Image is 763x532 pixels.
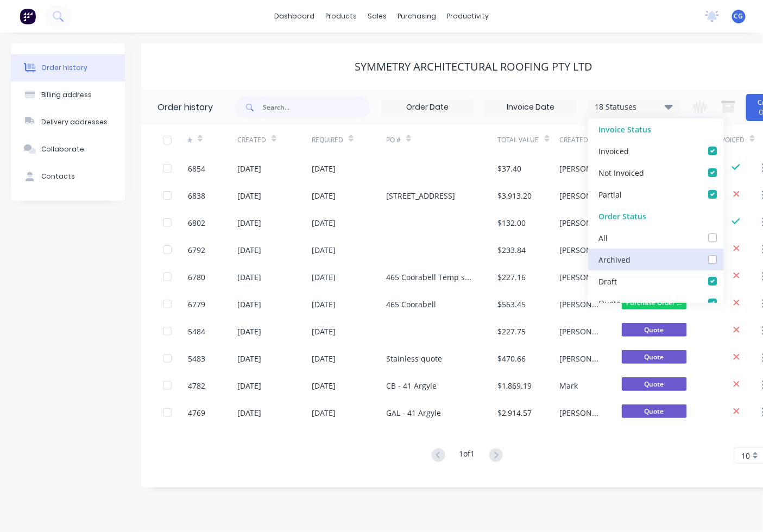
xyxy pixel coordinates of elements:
[598,145,629,156] div: Invoiced
[588,205,724,227] div: Order Status
[312,125,386,155] div: Required
[188,135,192,145] div: #
[598,254,630,265] div: Archived
[188,190,205,201] div: 6838
[560,407,600,419] div: [PERSON_NAME]
[237,326,261,337] div: [DATE]
[560,380,578,391] div: Mark
[41,144,84,154] div: Collaborate
[11,54,125,81] button: Order history
[386,135,401,145] div: PO #
[312,407,336,419] div: [DATE]
[312,163,336,174] div: [DATE]
[588,101,679,113] div: 18 Statuses
[715,135,745,145] div: Invoiced
[622,350,687,364] span: Quote
[498,353,526,364] div: $470.66
[498,271,526,283] div: $227.16
[237,380,261,391] div: [DATE]
[312,244,336,256] div: [DATE]
[485,99,576,116] input: Invoice Date
[269,8,320,24] a: dashboard
[237,190,261,201] div: [DATE]
[588,118,724,140] div: Invoice Status
[312,271,336,283] div: [DATE]
[386,299,436,310] div: 465 Coorabell
[188,271,205,283] div: 6780
[237,271,261,283] div: [DATE]
[560,190,600,201] div: [PERSON_NAME]
[560,326,600,337] div: [PERSON_NAME]
[188,407,205,419] div: 4769
[598,167,644,178] div: Not Invoiced
[386,353,442,364] div: Stainless quote
[11,81,125,109] button: Billing address
[442,8,494,24] div: productivity
[560,135,598,145] div: Created By
[459,448,475,464] div: 1 of 1
[498,380,532,391] div: $1,869.19
[598,275,617,287] div: Draft
[598,232,608,243] div: All
[382,99,473,116] input: Order Date
[312,353,336,364] div: [DATE]
[598,297,621,308] div: Quote
[237,163,261,174] div: [DATE]
[498,163,522,174] div: $37.40
[560,163,600,174] div: [PERSON_NAME]
[188,125,237,155] div: #
[386,271,476,283] div: 465 Coorabell Temp sheet
[355,60,592,73] div: Symmetry Architectural Roofing Pty Ltd
[386,380,437,391] div: CB - 41 Argyle
[188,299,205,310] div: 6779
[498,299,526,310] div: $563.45
[41,117,108,127] div: Delivery addresses
[20,8,36,24] img: Factory
[362,8,392,24] div: sales
[188,353,205,364] div: 5483
[560,244,600,256] div: [PERSON_NAME]
[312,299,336,310] div: [DATE]
[386,125,498,155] div: PO #
[560,271,600,283] div: [PERSON_NAME]
[498,125,560,155] div: Total Value
[263,97,370,118] input: Search...
[237,125,312,155] div: Created
[498,135,539,145] div: Total Value
[622,377,687,391] span: Quote
[498,190,532,201] div: $3,913.20
[741,450,750,461] span: 10
[734,11,743,21] span: CG
[41,63,87,73] div: Order history
[498,407,532,419] div: $2,914.57
[237,244,261,256] div: [DATE]
[237,407,261,419] div: [DATE]
[188,380,205,391] div: 4782
[41,90,92,100] div: Billing address
[157,101,213,114] div: Order history
[188,163,205,174] div: 6854
[188,326,205,337] div: 5484
[560,353,600,364] div: [PERSON_NAME]
[622,323,687,337] span: Quote
[560,217,600,229] div: [PERSON_NAME]
[598,188,622,200] div: Partial
[560,299,600,310] div: [PERSON_NAME]
[560,125,622,155] div: Created By
[11,163,125,190] button: Contacts
[41,172,75,181] div: Contacts
[237,353,261,364] div: [DATE]
[312,326,336,337] div: [DATE]
[392,8,442,24] div: purchasing
[498,244,526,256] div: $233.84
[188,244,205,256] div: 6792
[312,380,336,391] div: [DATE]
[386,407,441,419] div: GAL - 41 Argyle
[237,217,261,229] div: [DATE]
[11,136,125,163] button: Collaborate
[312,190,336,201] div: [DATE]
[237,299,261,310] div: [DATE]
[188,217,205,229] div: 6802
[320,8,362,24] div: products
[312,217,336,229] div: [DATE]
